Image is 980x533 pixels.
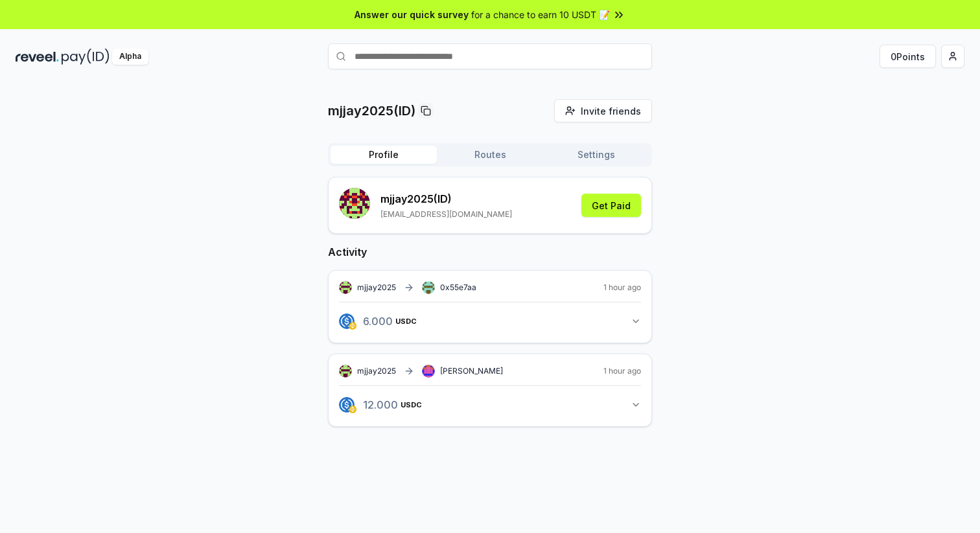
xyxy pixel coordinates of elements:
img: reveel_dark [16,49,59,65]
button: Get Paid [581,194,641,217]
img: logo.png [349,405,356,413]
div: Alpha [112,49,148,65]
button: Routes [437,146,543,164]
span: Invite friends [581,104,641,118]
button: Invite friends [554,99,652,122]
button: 0Points [880,45,936,68]
p: [EMAIL_ADDRESS][DOMAIN_NAME] [380,209,512,220]
button: 12.000USDC [339,394,641,416]
h2: Activity [328,244,652,260]
span: mjjay2025 [357,366,396,376]
p: mjjay2025 (ID) [380,191,512,207]
span: 1 hour ago [603,366,641,376]
span: Answer our quick survey [355,8,469,21]
span: 1 hour ago [603,282,641,293]
p: mjjay2025(ID) [328,102,415,120]
span: 0x55e7aa [440,282,476,292]
span: mjjay2025 [357,282,396,293]
button: Settings [543,146,649,164]
span: for a chance to earn 10 USDT 📝 [471,8,610,21]
span: USDC [401,401,422,409]
span: [PERSON_NAME] [440,366,503,376]
button: Profile [331,146,437,164]
img: pay_id [62,49,110,65]
button: 6.000USDC [339,310,641,332]
img: logo.png [349,322,356,330]
img: logo.png [339,313,355,329]
img: logo.png [339,397,355,413]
